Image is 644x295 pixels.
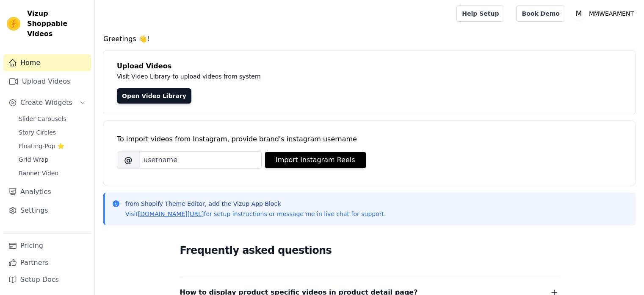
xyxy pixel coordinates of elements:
[575,9,582,18] text: M
[14,126,91,138] a: Story Circles
[117,71,496,81] p: Visit Video Library to upload videos from system
[125,210,386,218] p: Visit for setup instructions or message me in live chat for support.
[516,6,565,22] a: Book Demo
[117,134,622,144] div: To import videos from Instagram, provide brand's instagram username
[117,151,140,169] span: @
[19,155,48,164] span: Grid Wrap
[265,152,366,168] button: Import Instagram Reels
[14,167,91,179] a: Banner Video
[3,73,91,90] a: Upload Videos
[3,254,91,271] a: Partners
[3,94,91,111] button: Create Widgets
[180,242,559,259] h2: Frequently asked questions
[20,98,72,108] span: Create Widgets
[14,113,91,125] a: Slider Carousels
[19,128,56,137] span: Story Circles
[138,211,204,217] a: [DOMAIN_NAME][URL]
[456,6,504,22] a: Help Setup
[572,6,637,21] button: M MMWEARMENT
[14,154,91,166] a: Grid Wrap
[3,183,91,200] a: Analytics
[117,61,622,71] h4: Upload Videos
[27,8,88,39] span: Vizup Shoppable Videos
[3,237,91,254] a: Pricing
[3,202,91,219] a: Settings
[140,151,262,169] input: username
[19,142,64,150] span: Floating-Pop ⭐
[117,88,191,104] a: Open Video Library
[14,140,91,152] a: Floating-Pop ⭐
[586,6,637,21] p: MMWEARMENT
[19,169,58,177] span: Banner Video
[7,17,20,31] img: Vizup
[103,34,636,44] h4: Greetings 👋!
[19,115,66,123] span: Slider Carousels
[3,54,91,71] a: Home
[3,271,91,288] a: Setup Docs
[125,199,386,208] p: from Shopify Theme Editor, add the Vizup App Block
